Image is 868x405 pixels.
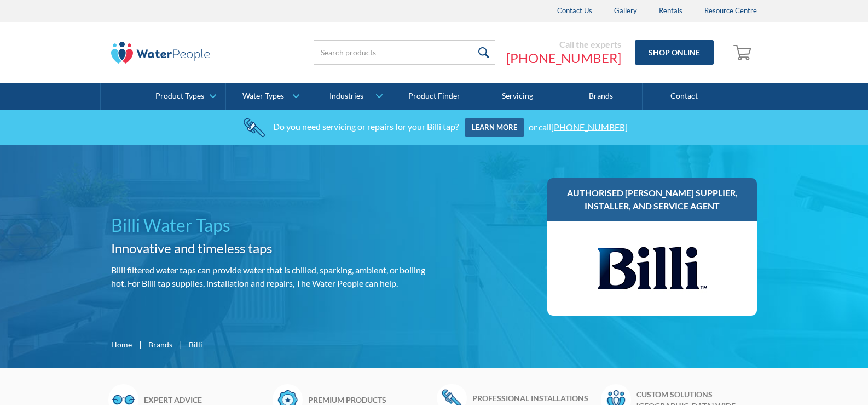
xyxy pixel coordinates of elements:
a: Contact [643,83,726,110]
a: Brands [148,339,172,350]
h2: Innovative and timeless taps [111,238,430,258]
div: | [137,338,143,351]
a: Open empty cart [731,39,757,66]
img: Billi [598,232,707,305]
a: Shop Online [635,40,714,65]
div: Water Types [242,92,284,101]
div: Billi [189,339,202,350]
img: shopping cart [733,43,754,61]
a: Industries [309,83,392,110]
h6: Professional installations [472,392,595,404]
input: Search products [314,40,495,65]
a: Home [111,339,132,350]
div: Do you need servicing or repairs for your Billi tap? [273,121,459,132]
div: Product Types [155,92,204,101]
a: Learn more [465,118,524,137]
a: Water Types [226,83,309,110]
a: [PHONE_NUMBER] [506,50,621,66]
a: Product Types [142,83,225,110]
div: Call the experts [506,39,621,50]
a: Product Finder [392,83,476,110]
img: The Water People [111,42,210,64]
div: | [178,338,183,351]
div: or call [529,121,628,132]
a: Brands [559,83,643,110]
p: Billi filtered water taps can provide water that is chilled, sparking, ambient, or boiling hot. F... [111,264,430,290]
a: Servicing [476,83,559,110]
h3: Authorised [PERSON_NAME] supplier, installer, and service agent [558,186,746,213]
a: [PHONE_NUMBER] [551,121,628,132]
h1: Billi Water Taps [111,212,430,238]
div: Industries [329,92,363,101]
